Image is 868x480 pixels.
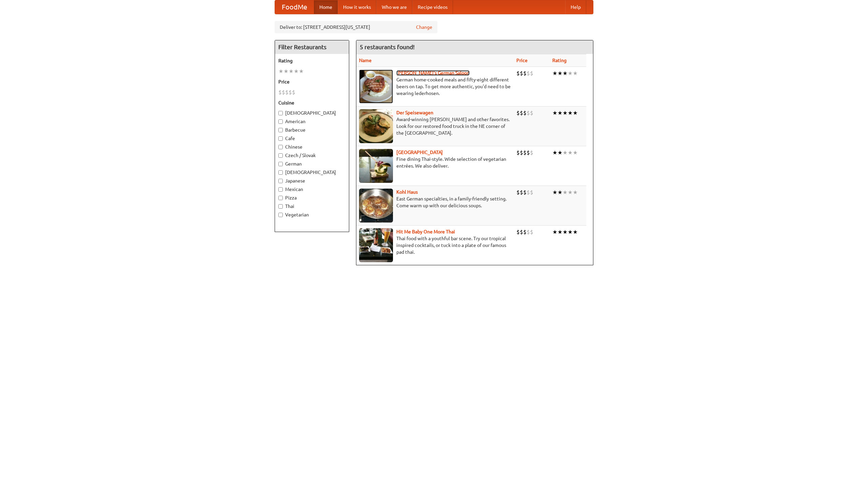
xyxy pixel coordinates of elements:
li: ★ [563,228,568,236]
img: kohlhaus.jpg [359,189,393,223]
li: ★ [557,189,563,196]
li: ★ [563,109,568,117]
input: Chinese [278,145,283,149]
li: $ [282,89,285,96]
h5: Rating [278,57,346,64]
input: American [278,119,283,124]
img: babythai.jpg [359,228,393,262]
li: ★ [573,109,578,117]
li: $ [523,189,527,196]
div: Deliver to: [STREET_ADDRESS][US_STATE] [275,21,437,33]
li: $ [527,70,530,77]
input: [DEMOGRAPHIC_DATA] [278,170,283,175]
a: Who we are [376,0,412,14]
li: ★ [552,109,557,117]
li: ★ [557,70,563,77]
a: Price [516,58,528,63]
a: Name [359,58,372,63]
li: ★ [573,189,578,196]
li: $ [520,109,523,117]
p: Fine dining Thai-style. Wide selection of vegetarian entrées. We also deliver. [359,156,511,169]
input: Barbecue [278,128,283,132]
li: $ [530,228,533,236]
a: [GEOGRAPHIC_DATA] [396,150,443,155]
a: Help [565,0,586,14]
a: Kohl Haus [396,189,418,195]
li: $ [520,189,523,196]
input: Vegetarian [278,213,283,217]
li: $ [523,70,527,77]
b: Hit Me Baby One More Thai [396,229,455,234]
input: Pizza [278,196,283,200]
li: ★ [557,228,563,236]
li: $ [516,228,520,236]
li: $ [523,149,527,156]
li: $ [516,109,520,117]
h5: Price [278,78,346,85]
img: speisewagen.jpg [359,109,393,143]
li: ★ [552,149,557,156]
a: Home [314,0,338,14]
label: Pizza [278,194,346,201]
h5: Cuisine [278,99,346,106]
li: ★ [568,228,573,236]
li: $ [520,228,523,236]
li: $ [527,189,530,196]
label: Vegetarian [278,211,346,218]
li: ★ [552,228,557,236]
input: Czech / Slovak [278,153,283,158]
li: $ [520,149,523,156]
p: East German specialties, in a family-friendly setting. Come warm up with our delicious soups. [359,195,511,209]
li: $ [523,228,527,236]
li: ★ [278,68,283,75]
li: ★ [552,189,557,196]
li: ★ [557,149,563,156]
li: $ [289,89,292,96]
li: ★ [283,68,289,75]
li: $ [527,149,530,156]
p: Thai food with a youthful bar scene. Try our tropical inspired cocktails, or tuck into a plate of... [359,235,511,255]
label: Cafe [278,135,346,142]
li: $ [530,149,533,156]
li: $ [516,149,520,156]
li: ★ [289,68,294,75]
li: $ [285,89,289,96]
li: $ [527,109,530,117]
li: ★ [563,189,568,196]
label: Mexican [278,186,346,193]
p: Award-winning [PERSON_NAME] and other favorites. Look for our restored food truck in the NE corne... [359,116,511,136]
li: ★ [568,109,573,117]
li: ★ [299,68,304,75]
li: $ [520,70,523,77]
h4: Filter Restaurants [275,40,349,54]
li: $ [523,109,527,117]
li: ★ [568,149,573,156]
a: How it works [338,0,376,14]
a: Der Speisewagen [396,110,433,115]
label: [DEMOGRAPHIC_DATA] [278,110,346,116]
li: $ [292,89,295,96]
li: $ [516,70,520,77]
input: Cafe [278,136,283,141]
li: ★ [552,70,557,77]
p: German home-cooked meals and fifty-eight different beers on tap. To get more authentic, you'd nee... [359,76,511,97]
a: FoodMe [275,0,314,14]
li: ★ [294,68,299,75]
li: ★ [573,149,578,156]
label: [DEMOGRAPHIC_DATA] [278,169,346,176]
input: Thai [278,204,283,209]
li: $ [527,228,530,236]
img: satay.jpg [359,149,393,183]
li: ★ [568,189,573,196]
ng-pluralize: 5 restaurants found! [360,44,415,50]
label: American [278,118,346,125]
li: $ [278,89,282,96]
a: Recipe videos [412,0,453,14]
a: Rating [552,58,567,63]
a: [PERSON_NAME]'s German Saloon [396,70,470,76]
input: Japanese [278,179,283,183]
